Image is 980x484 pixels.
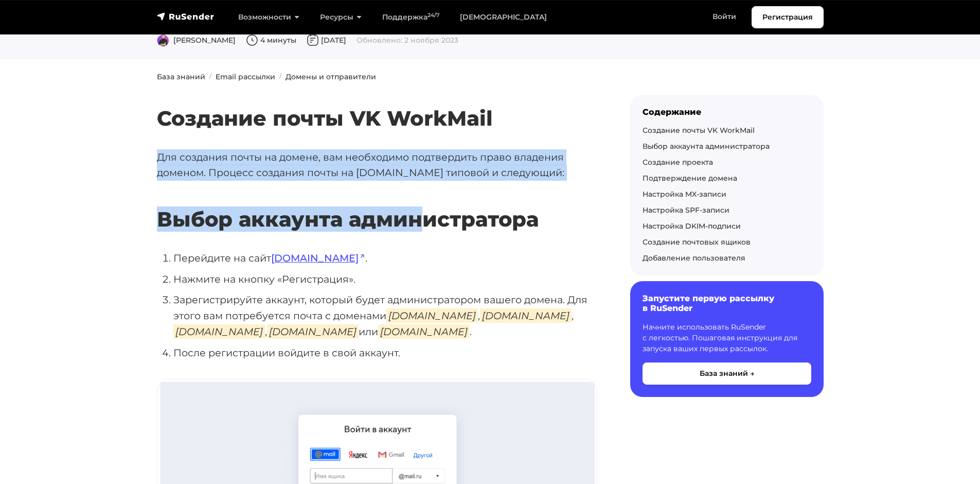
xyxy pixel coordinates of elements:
[157,76,597,131] h2: Создание почты VK WorkMail
[246,34,258,46] img: Время чтения
[643,362,811,385] button: База знаний →
[427,12,439,19] sup: 24/7
[246,36,296,45] span: 4 минуты
[157,149,597,181] p: Для создания почты на домене, вам необходимо подтвердить право владения доменом. Процесс создания...
[157,11,215,22] img: RuSender
[151,72,830,82] nav: breadcrumb
[643,253,745,263] a: Добавление пользователя
[643,205,729,215] a: Настройка SPF-записи
[378,324,470,339] em: [DOMAIN_NAME]
[357,36,458,45] span: Обновлено: 2 ноября 2023
[267,324,359,339] em: [DOMAIN_NAME]
[173,324,265,339] em: [DOMAIN_NAME]
[643,221,741,231] a: Настройка DKIM-подписи
[173,271,597,287] li: Нажмите на кнопку «Регистрация».
[173,345,597,361] li: После регистрации войдите в свой аккаунт.
[480,308,572,323] em: [DOMAIN_NAME]
[216,72,275,81] a: Email рассылки
[386,308,478,323] em: [DOMAIN_NAME]
[173,292,597,339] li: Зарегистрируйте аккаунт, который будет администратором вашего домена. Для этого вам потребуется п...
[643,174,737,183] a: Подтверждение домена
[310,7,372,28] a: Ресурсы
[643,237,751,247] a: Создание почтовых ящиков
[271,252,365,264] a: [DOMAIN_NAME]
[752,6,824,28] a: Регистрация
[643,142,770,151] a: Выбор аккаунта администратора
[702,6,746,27] a: Войти
[643,126,755,135] a: Создание почты VK WorkMail
[173,250,597,266] li: Перейдите на сайт .
[643,293,811,313] h6: Запустите первую рассылку в RuSender
[643,158,713,167] a: Создание проекта
[450,7,557,28] a: [DEMOGRAPHIC_DATA]
[643,189,726,199] a: Настройка MX-записи
[228,7,310,28] a: Возможности
[157,177,597,232] h2: Выбор аккаунта администратора
[157,72,205,81] a: База знаний
[643,322,811,354] p: Начните использовать RuSender с легкостью. Пошаговая инструкция для запуска ваших первых рассылок.
[157,36,236,45] span: [PERSON_NAME]
[307,36,346,45] span: [DATE]
[307,34,319,46] img: Дата публикации
[630,281,824,396] a: Запустите первую рассылку в RuSender Начните использовать RuSender с легкостью. Пошаговая инструк...
[643,107,811,117] div: Содержание
[286,72,376,81] a: Домены и отправители
[372,7,450,28] a: Поддержка24/7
